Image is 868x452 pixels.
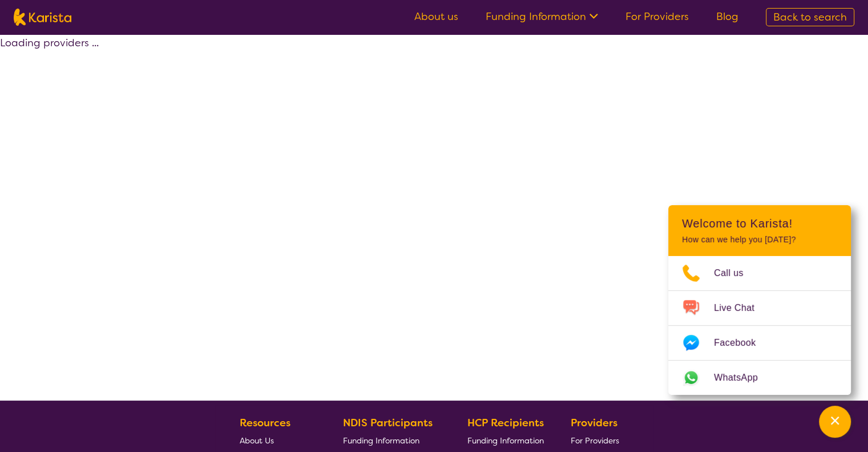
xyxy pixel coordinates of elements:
span: About Us [240,435,274,446]
span: Live Chat [714,299,768,317]
a: About Us [240,431,316,449]
b: Resources [240,416,290,430]
a: Funding Information [486,10,598,23]
a: Web link opens in a new tab. [668,361,851,395]
p: How can we help you [DATE]? [682,235,837,245]
b: NDIS Participants [343,416,433,430]
span: WhatsApp [714,369,772,386]
span: For Providers [571,435,619,446]
a: For Providers [571,431,624,449]
span: Back to search [773,10,847,24]
a: Back to search [766,8,854,26]
span: Facebook [714,334,769,351]
a: Blog [716,10,738,23]
a: Funding Information [467,431,544,449]
h2: Welcome to Karista! [682,217,837,230]
div: Channel Menu [668,205,851,395]
b: Providers [571,416,617,430]
a: About us [414,10,458,23]
span: Call us [714,265,757,282]
b: HCP Recipients [467,416,544,430]
span: Funding Information [467,435,544,446]
span: Funding Information [343,435,419,446]
ul: Choose channel [668,256,851,395]
a: For Providers [625,10,689,23]
a: Funding Information [343,431,441,449]
button: Channel Menu [819,406,851,438]
img: Karista logo [14,9,71,26]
